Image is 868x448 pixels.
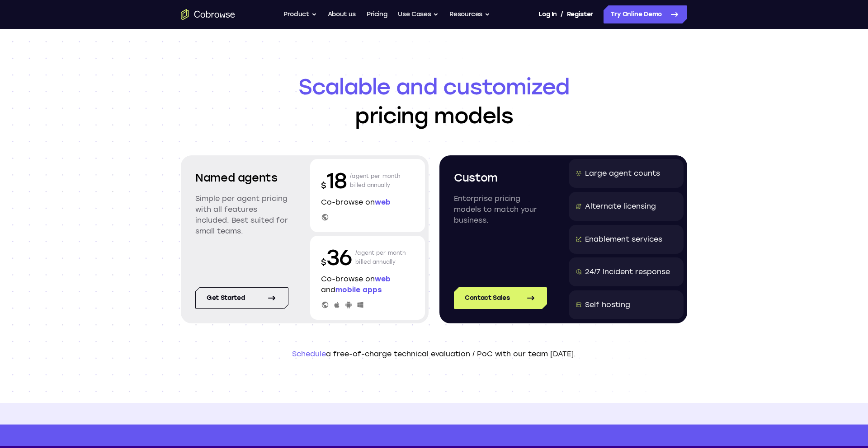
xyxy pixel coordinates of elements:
span: mobile apps [335,285,382,294]
p: 36 [321,243,352,272]
a: Try Online Demo [604,5,687,23]
a: Schedule [292,350,326,358]
p: Simple per agent pricing with all features included. Best suited for small teams. [195,193,288,237]
a: Get started [195,287,288,309]
div: Large agent counts [585,168,660,179]
div: Alternate licensing [585,201,656,212]
span: $ [321,257,326,267]
button: Use Cases [398,5,439,23]
p: a free-of-charge technical evaluation / PoC with our team [DATE]. [181,349,687,359]
div: Self hosting [585,299,630,310]
button: Resources [449,5,490,23]
span: / [561,9,563,20]
div: Enablement services [585,234,662,245]
span: Scalable and customized [181,72,687,101]
p: /agent per month billed annually [355,243,406,272]
button: Product [283,5,317,23]
a: Pricing [367,5,387,23]
h2: Named agents [195,170,288,186]
h2: Custom [454,170,547,186]
p: Enterprise pricing models to match your business. [454,193,547,226]
h1: pricing models [181,72,687,130]
p: Co-browse on and [321,274,414,295]
a: Register [567,5,593,23]
a: Go to the home page [181,9,235,20]
span: web [375,198,391,206]
a: Log In [538,5,557,23]
p: Co-browse on [321,197,414,208]
a: Contact Sales [454,287,547,309]
div: 24/7 Incident response [585,266,670,277]
p: 18 [321,166,346,195]
p: /agent per month billed annually [350,166,401,195]
span: $ [321,181,326,191]
a: About us [328,5,356,23]
span: web [375,275,391,283]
